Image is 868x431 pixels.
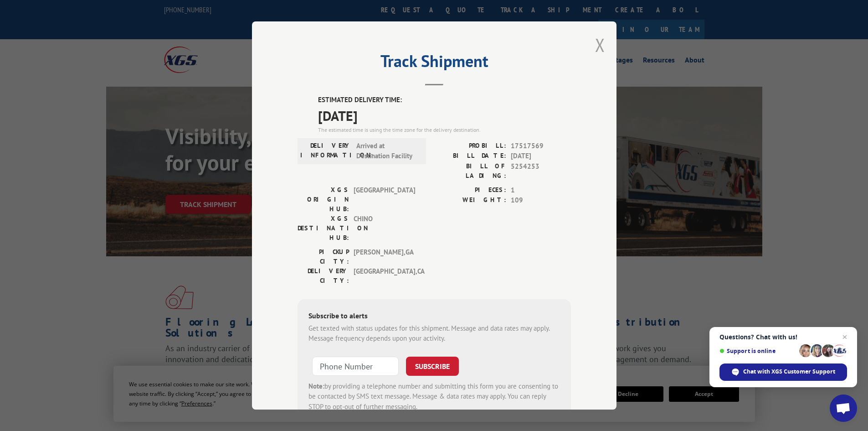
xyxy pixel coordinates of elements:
[406,357,459,376] button: SUBSCRIBE
[511,141,571,151] span: 17517569
[298,185,349,214] label: XGS ORIGIN HUB:
[511,151,571,161] span: [DATE]
[300,141,352,161] label: DELIVERY INFORMATION:
[354,266,415,286] span: [GEOGRAPHIC_DATA] , CA
[595,33,605,57] button: Close modal
[354,247,415,266] span: [PERSON_NAME] , GA
[298,247,349,266] label: PICKUP CITY:
[434,195,506,206] label: WEIGHT:
[839,332,850,343] span: Close chat
[719,348,796,354] span: Support is online
[830,395,857,422] div: Open chat
[434,141,506,151] label: PROBILL:
[354,214,415,243] span: CHINO
[308,381,560,412] div: by providing a telephone number and submitting this form you are consenting to be contacted by SM...
[354,185,415,214] span: [GEOGRAPHIC_DATA]
[298,214,349,243] label: XGS DESTINATION HUB:
[308,323,560,344] div: Get texted with status updates for this shipment. Message and data rates may apply. Message frequ...
[318,126,571,134] div: The estimated time is using the time zone for the delivery destination.
[318,105,571,126] span: [DATE]
[308,310,560,323] div: Subscribe to alerts
[719,363,847,381] div: Chat with XGS Customer Support
[312,357,399,376] input: Phone Number
[511,195,571,206] span: 109
[298,266,349,286] label: DELIVERY CITY:
[356,141,418,161] span: Arrived at Destination Facility
[318,95,571,105] label: ESTIMATED DELIVERY TIME:
[434,151,506,161] label: BILL DATE:
[308,382,324,390] strong: Note:
[511,161,571,181] span: 5254253
[511,185,571,196] span: 1
[719,333,847,341] span: Questions? Chat with us!
[298,55,571,72] h2: Track Shipment
[434,161,506,181] label: BILL OF LADING:
[743,368,835,376] span: Chat with XGS Customer Support
[434,185,506,196] label: PIECES:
